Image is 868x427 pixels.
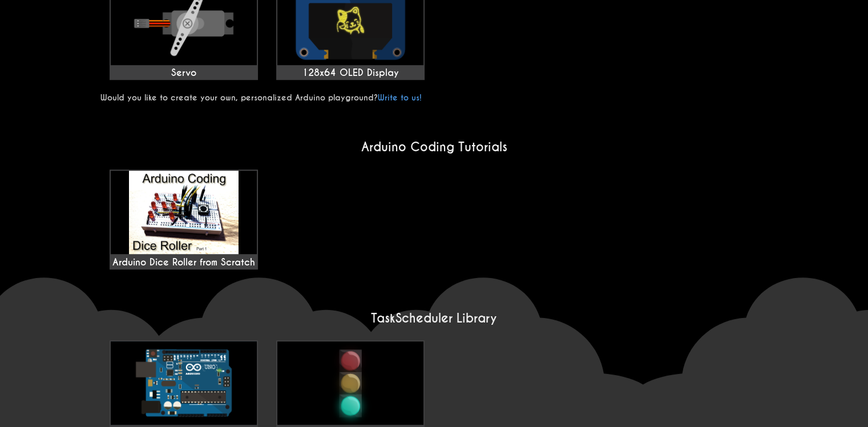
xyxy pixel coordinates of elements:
div: 128x64 OLED Display [277,67,423,79]
a: Write to us! [378,92,422,103]
div: Arduino Dice Roller from Scratch [111,171,257,268]
h2: Arduino Coding Tutorials [100,139,768,155]
h2: TaskScheduler Library [100,311,768,326]
p: Would you like to create your own, personalized Arduino playground? [100,92,768,103]
a: Arduino Dice Roller from Scratch [110,170,258,269]
div: Servo [111,67,257,79]
img: Traffic Light Challenge [277,341,423,425]
img: maxresdefault.jpg [111,171,257,254]
img: Task Scheduler Playground [111,341,257,425]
